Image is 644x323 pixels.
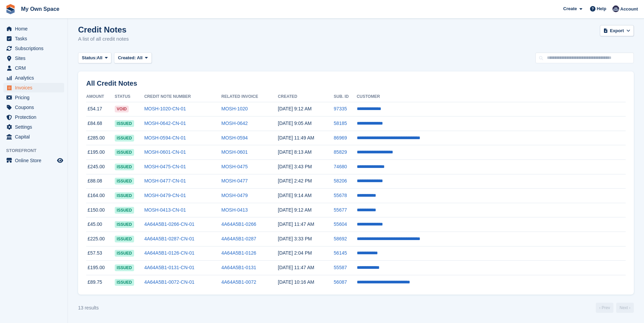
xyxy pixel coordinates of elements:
span: Pricing [15,93,56,102]
p: A list of all credit notes [78,35,129,43]
span: Capital [15,132,56,142]
a: 58185 [334,121,347,126]
a: 4A64A5B1-0126 [221,250,256,256]
img: Gary Chamberlain [612,5,619,12]
span: issued [115,192,134,199]
time: 2025-04-28 08:14:16 UTC [278,193,312,198]
a: 4A64A5B1-0287 [221,236,256,241]
span: Subscriptions [15,44,56,53]
a: MOSH-0413 [221,207,248,213]
a: 85829 [334,149,347,155]
time: 2025-06-03 08:05:08 UTC [278,121,312,126]
time: 2024-10-31 10:16:56 UTC [278,279,314,285]
a: menu [3,73,64,83]
a: menu [3,103,64,112]
td: £89.75 [86,275,115,289]
td: £45.00 [86,217,115,232]
a: menu [3,34,64,43]
a: MOSH-0642-CN-01 [144,121,186,126]
a: MOSH-0479 [221,193,248,198]
span: issued [115,279,134,286]
a: 55587 [334,265,347,270]
img: stora-icon-8386f47178a22dfd0bd8f6a31ec36ba5ce8667c1dd55bd0f319d3a0aa187defe.svg [5,4,16,14]
td: £150.00 [86,203,115,217]
th: Customer [357,91,626,102]
td: £195.00 [86,261,115,275]
a: 4A64A5B1-0131 [221,265,256,270]
span: issued [115,236,134,242]
td: £225.00 [86,232,115,246]
span: Create [563,5,577,12]
span: Coupons [15,103,56,112]
a: menu [3,93,64,102]
a: menu [3,122,64,132]
a: 4A64A5B1-0072 [221,279,256,285]
a: 4A64A5B1-0266 [221,221,256,227]
a: MOSH-0475 [221,164,248,169]
a: 97335 [334,106,347,111]
time: 2024-12-16 15:33:44 UTC [278,236,312,241]
a: MOSH-1020 [221,106,248,111]
a: 4A64A5B1-0266-CN-01 [144,221,195,227]
td: £88.08 [86,174,115,189]
span: All [137,55,143,60]
time: 2024-11-20 14:04:35 UTC [278,250,312,256]
a: 55604 [334,221,347,227]
a: 4A64A5B1-0287-CN-01 [144,236,195,241]
a: MOSH-0475-CN-01 [144,164,186,169]
span: CRM [15,63,56,73]
a: 58206 [334,178,347,184]
th: Credit Note Number [144,91,221,102]
span: issued [115,149,134,156]
a: menu [3,53,64,63]
span: Tasks [15,34,56,43]
a: menu [3,112,64,122]
span: Protection [15,112,56,122]
a: menu [3,156,64,165]
a: MOSH-0601 [221,149,248,155]
time: 2025-05-27 10:49:55 UTC [278,135,314,141]
a: Next [616,303,634,313]
a: Preview store [56,156,64,165]
a: 4A64A5B1-0126-CN-01 [144,250,195,256]
a: 86969 [334,135,347,141]
td: £285.00 [86,131,115,145]
span: issued [115,221,134,228]
th: Sub. ID [334,91,357,102]
span: Status: [82,55,97,61]
td: £195.00 [86,145,115,160]
span: Export [610,27,624,34]
td: £57.53 [86,246,115,261]
button: Created: All [114,52,151,64]
td: £54.17 [86,102,115,116]
a: menu [3,132,64,142]
a: 58692 [334,236,347,241]
span: Help [597,5,606,12]
span: Sites [15,53,56,63]
time: 2025-05-25 07:13:23 UTC [278,149,312,155]
span: Storefront [6,147,68,154]
a: MOSH-0594 [221,135,248,141]
time: 2025-05-09 14:43:04 UTC [278,164,312,169]
a: 55677 [334,207,347,213]
span: issued [115,250,134,257]
th: Amount [86,91,115,102]
a: 56145 [334,250,347,256]
a: menu [3,24,64,34]
td: £245.00 [86,160,115,174]
a: MOSH-1020-CN-01 [144,106,186,111]
span: issued [115,178,134,185]
span: Settings [15,122,56,132]
span: issued [115,264,134,271]
span: Created: [118,55,136,60]
span: issued [115,120,134,127]
a: menu [3,44,64,53]
a: MOSH-0477 [221,178,248,184]
a: My Own Space [18,3,62,15]
span: issued [115,207,134,214]
a: 56087 [334,279,347,285]
a: 74680 [334,164,347,169]
nav: Page [594,303,635,313]
h1: Credit Notes [78,25,129,34]
a: 4A64A5B1-0072-CN-01 [144,279,195,285]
